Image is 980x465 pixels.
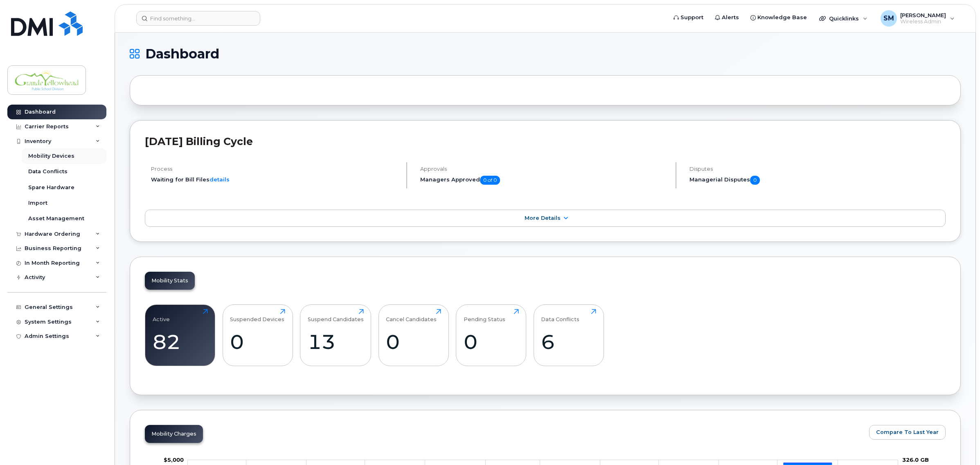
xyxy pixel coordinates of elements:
span: Dashboard [145,48,219,60]
button: Compare To Last Year [869,425,946,440]
h5: Managerial Disputes [689,176,946,185]
span: More Details [525,215,561,221]
li: Waiting for Bill Files [151,176,399,183]
div: Active [153,309,170,322]
div: 0 [386,330,441,354]
div: Suspended Devices [230,309,284,322]
div: Pending Status [464,309,505,322]
div: Suspend Candidates [308,309,364,322]
div: 0 [230,330,285,354]
div: Data Conflicts [541,309,579,322]
a: Active82 [153,309,208,361]
h4: Process [151,166,399,172]
h5: Managers Approved [420,176,669,185]
h4: Approvals [420,166,669,172]
div: 6 [541,330,596,354]
div: Cancel Candidates [386,309,437,322]
a: Pending Status0 [464,309,519,361]
h4: Disputes [689,166,946,172]
div: 0 [464,330,519,354]
div: 82 [153,330,208,354]
h2: [DATE] Billing Cycle [145,135,946,148]
a: Cancel Candidates0 [386,309,441,361]
div: 13 [308,330,364,354]
tspan: 326.0 GB [902,456,929,463]
span: Compare To Last Year [876,428,939,436]
g: $0 [164,456,184,463]
a: Suspended Devices0 [230,309,285,361]
tspan: $5,000 [164,456,184,463]
a: details [210,176,230,183]
a: Suspend Candidates13 [308,309,364,361]
span: 0 [750,176,760,185]
a: Data Conflicts6 [541,309,596,361]
span: 0 of 0 [480,176,500,185]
